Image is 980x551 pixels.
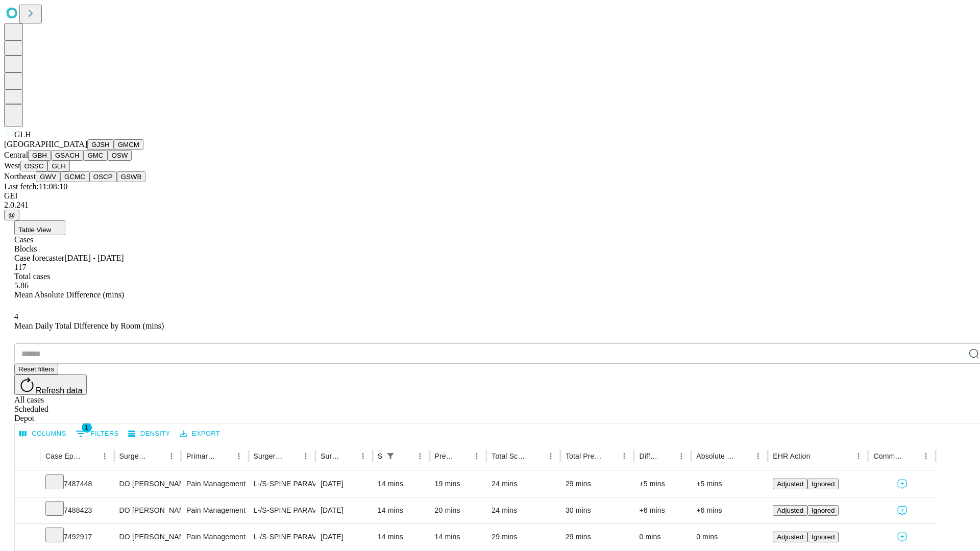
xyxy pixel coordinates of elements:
div: Absolute Difference [696,452,736,460]
button: Sort [904,449,919,463]
button: Export [177,426,223,442]
button: Show filters [383,449,398,463]
div: Total Scheduled Duration [492,452,528,460]
button: Sort [811,449,825,463]
span: Adjusted [777,507,803,514]
span: 117 [14,263,26,271]
button: Menu [851,449,866,463]
span: Northeast [4,172,36,181]
span: Mean Absolute Difference (mins) [14,290,124,299]
span: Adjusted [777,533,803,541]
button: Show filters [73,425,121,442]
span: Ignored [812,507,835,514]
button: Sort [737,449,751,463]
div: GEI [4,191,976,201]
div: DO [PERSON_NAME] [PERSON_NAME] [119,524,176,550]
span: Ignored [812,533,835,541]
button: Sort [150,449,164,463]
button: Sort [455,449,470,463]
div: [DATE] [321,524,367,550]
div: 29 mins [492,524,555,550]
span: 5.86 [14,281,29,290]
button: Sort [399,449,413,463]
button: Sort [284,449,299,463]
button: GCMC [60,171,89,182]
div: DO [PERSON_NAME] [PERSON_NAME] [119,497,176,523]
button: Sort [217,449,232,463]
span: Refresh data [36,386,83,395]
button: Expand [20,502,35,520]
div: Pain Management [186,497,243,523]
div: 20 mins [435,497,482,523]
button: Menu [97,449,112,463]
button: Sort [83,449,97,463]
span: [DATE] - [DATE] [64,254,124,262]
span: Ignored [812,480,835,488]
div: Difference [639,452,659,460]
div: 7487448 [45,471,109,497]
span: West [4,161,20,170]
button: Menu [674,449,689,463]
span: [GEOGRAPHIC_DATA] [4,140,87,148]
button: Menu [299,449,313,463]
div: +5 mins [696,471,763,497]
button: Menu [617,449,631,463]
div: [DATE] [321,497,367,523]
span: 1 [82,422,92,433]
div: Primary Service [186,452,216,460]
div: DO [PERSON_NAME] [PERSON_NAME] [119,471,176,497]
button: GJSH [87,139,114,150]
button: Sort [660,449,674,463]
div: 0 mins [696,524,763,550]
button: Menu [413,449,427,463]
span: Reset filters [18,365,54,373]
div: 24 mins [492,497,555,523]
div: 2.0.241 [4,201,976,210]
div: 7492917 [45,524,109,550]
div: 14 mins [435,524,482,550]
button: Expand [20,529,35,546]
div: L-/S-SPINE PARAVERTEBRAL FACET INJ, 1 LEVEL [254,497,310,523]
div: 0 mins [639,524,686,550]
div: 7488423 [45,497,109,523]
div: 1 active filter [383,449,398,463]
span: GLH [14,130,31,139]
span: Adjusted [777,480,803,488]
div: 14 mins [378,524,425,550]
button: GBH [28,150,51,161]
div: Scheduled In Room Duration [378,452,382,460]
span: Case forecaster [14,254,64,262]
div: [DATE] [321,471,367,497]
div: Surgery Name [254,452,283,460]
button: Ignored [807,532,839,542]
div: 30 mins [566,497,629,523]
div: L-/S-SPINE PARAVERTEBRAL FACET INJ, 1 LEVEL [254,524,310,550]
button: Menu [751,449,765,463]
span: Mean Daily Total Difference by Room (mins) [14,321,164,330]
span: Central [4,151,28,159]
span: 4 [14,312,18,321]
span: Total cases [14,272,50,281]
button: GMCM [114,139,143,150]
button: @ [4,210,19,220]
button: Menu [544,449,558,463]
button: Menu [470,449,484,463]
button: GSACH [51,150,83,161]
div: Predicted In Room Duration [435,452,455,460]
button: Menu [232,449,246,463]
div: EHR Action [773,452,810,460]
button: Menu [356,449,370,463]
div: Pain Management [186,471,243,497]
button: Refresh data [14,374,87,395]
button: Sort [603,449,617,463]
button: Density [126,426,173,442]
div: Total Predicted Duration [566,452,602,460]
button: GWV [36,171,60,182]
button: Menu [919,449,933,463]
button: GLH [47,161,69,171]
button: Adjusted [773,479,807,489]
button: Adjusted [773,505,807,516]
button: GMC [83,150,107,161]
div: +6 mins [639,497,686,523]
div: 29 mins [566,524,629,550]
